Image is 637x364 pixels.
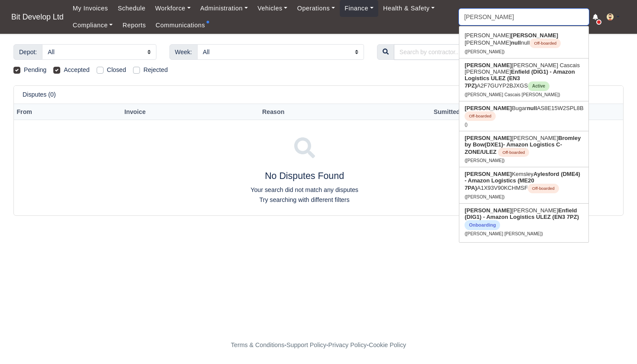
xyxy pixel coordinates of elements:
[64,65,89,75] label: Accepted
[465,171,512,177] strong: [PERSON_NAME]
[465,171,580,191] strong: Aylesford (DME4) - Amazon Logistics (ME20 7PA)
[465,68,575,89] strong: Enfield (DIG1) - Amazon Logistics ULEZ (EN3 7PZ)
[13,44,42,60] span: Depot:
[118,17,151,34] a: Reports
[231,341,284,348] a: Terms & Conditions
[17,130,591,205] div: No Disputes Found
[465,111,496,121] span: Off-boarded
[68,17,118,34] a: Compliance
[465,135,581,155] strong: Bromley by Bow(DXE1)- Amazon Logistics C-ZONE/ULEZ
[328,341,367,348] a: Privacy Policy
[14,104,122,120] th: From
[459,204,588,240] a: [PERSON_NAME][PERSON_NAME]Enfield (DIG1) - Amazon Logistics ULEZ (EN3 7PZ) Onboarding ([PERSON_NA...
[511,32,558,39] strong: [PERSON_NAME]
[530,39,561,48] span: Off-boarded
[465,158,504,163] small: ([PERSON_NAME])
[459,167,588,203] a: [PERSON_NAME]KemsleyAylesford (DME4) - Amazon Logistics (ME20 7PA)A1X93V90KCHMSFOff-boarded ([PER...
[465,207,512,214] strong: [PERSON_NAME]
[465,105,512,111] strong: [PERSON_NAME]
[465,92,560,97] small: ([PERSON_NAME] Cascais [PERSON_NAME])
[528,81,549,91] span: Active
[169,44,198,60] span: Week:
[122,104,260,120] th: Invoice
[143,65,168,75] label: Rejected
[459,58,588,101] a: [PERSON_NAME][PERSON_NAME] Cascais [PERSON_NAME]Enfield (DIG1) - Amazon Logistics ULEZ (EN3 7PZ)A...
[465,231,543,236] small: ([PERSON_NAME] [PERSON_NAME])
[498,148,529,157] span: Off-boarded
[465,122,468,127] small: ()
[369,341,406,348] a: Cookie Policy
[459,9,589,25] input: Search...
[465,195,504,199] small: ([PERSON_NAME])
[527,105,537,111] strong: null
[107,65,126,75] label: Closed
[151,17,210,34] a: Communications
[465,62,512,68] strong: [PERSON_NAME]
[465,135,512,141] strong: [PERSON_NAME]
[260,104,403,120] th: Reason
[7,9,68,26] a: Bit Develop Ltd
[465,49,504,54] small: ([PERSON_NAME])
[459,29,588,58] a: [PERSON_NAME][PERSON_NAME][PERSON_NAME]nullnullOff-boarded ([PERSON_NAME])
[528,184,559,193] span: Off-boarded
[7,8,68,26] span: Bit Develop Ltd
[594,322,637,364] iframe: Chat Widget
[17,185,591,205] p: Your search did not match any disputes Try searching with different filters
[71,340,565,350] div: - - -
[511,39,521,46] strong: null
[23,91,56,98] h6: Disputes (0)
[17,171,591,182] h4: No Disputes Found
[394,44,520,60] input: Search by contractor...
[459,131,588,167] a: [PERSON_NAME][PERSON_NAME]Bromley by Bow(DXE1)- Amazon Logistics C-ZONE/ULEZ Off-boarded ([PERSON...
[286,341,326,348] a: Support Policy
[459,101,588,131] a: [PERSON_NAME]BugarnullAS8E15W2SPL8BOff-boarded ()
[465,207,579,220] strong: Enfield (DIG1) - Amazon Logistics ULEZ (EN3 7PZ)
[431,104,595,120] th: Sumitted
[24,65,46,75] label: Pending
[465,220,500,230] span: Onboarding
